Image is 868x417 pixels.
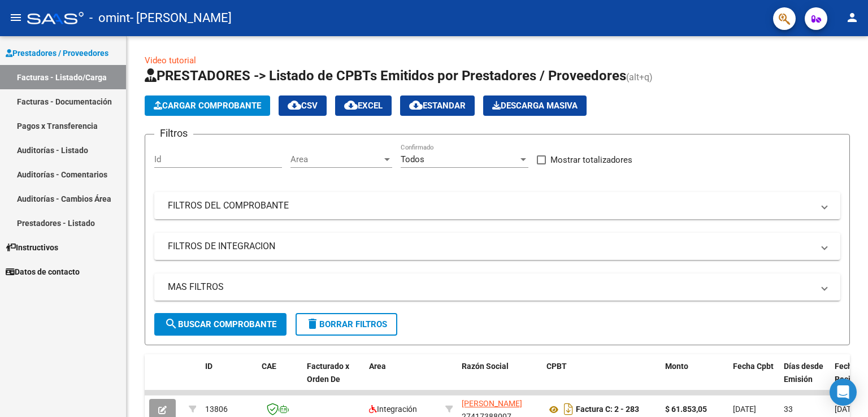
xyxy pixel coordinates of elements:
[835,405,858,414] span: [DATE]
[845,11,859,24] mat-icon: person
[661,354,728,404] datatable-header-cell: Monto
[307,362,349,384] span: Facturado x Orden De
[279,95,327,116] button: CSV
[550,153,632,167] span: Mostrar totalizadores
[145,68,626,84] span: PRESTADORES -> Listado de CPBTs Emitidos por Prestadores / Proveedores
[168,199,813,212] mat-panel-title: FILTROS DEL COMPROBANTE
[6,241,58,254] span: Instructivos
[830,379,857,406] div: Open Intercom Messenger
[205,362,212,371] span: ID
[154,125,193,141] h3: Filtros
[145,55,196,66] a: Video tutorial
[296,313,397,336] button: Borrar Filtros
[626,72,653,82] span: (alt+q)
[154,192,840,219] mat-expansion-panel-header: FILTROS DEL COMPROBANTE
[89,6,130,31] span: - omint
[492,101,578,111] span: Descarga Masiva
[306,319,387,329] span: Borrar Filtros
[154,233,840,260] mat-expansion-panel-header: FILTROS DE INTEGRACION
[201,354,257,404] datatable-header-cell: ID
[364,354,441,404] datatable-header-cell: Area
[290,154,382,164] span: Area
[6,266,80,278] span: Datos de contacto
[6,47,108,59] span: Prestadores / Proveedores
[164,319,276,329] span: Buscar Comprobante
[784,362,823,384] span: Días desde Emisión
[835,362,866,384] span: Fecha Recibido
[9,11,23,24] mat-icon: menu
[154,101,261,111] span: Cargar Comprobante
[733,405,756,414] span: [DATE]
[409,101,466,111] span: Estandar
[462,362,509,371] span: Razón Social
[257,354,302,404] datatable-header-cell: CAE
[344,101,383,111] span: EXCEL
[779,354,830,404] datatable-header-cell: Días desde Emisión
[306,317,319,331] mat-icon: delete
[168,240,813,253] mat-panel-title: FILTROS DE INTEGRACION
[130,6,232,31] span: - [PERSON_NAME]
[483,95,587,116] button: Descarga Masiva
[205,405,228,414] span: 13806
[302,354,364,404] datatable-header-cell: Facturado x Orden De
[576,405,639,414] strong: Factura C: 2 - 283
[164,317,178,331] mat-icon: search
[288,101,318,111] span: CSV
[462,399,522,408] span: [PERSON_NAME]
[401,154,424,164] span: Todos
[168,281,813,293] mat-panel-title: MAS FILTROS
[154,313,287,336] button: Buscar Comprobante
[546,362,567,371] span: CPBT
[262,362,276,371] span: CAE
[728,354,779,404] datatable-header-cell: Fecha Cpbt
[733,362,774,371] span: Fecha Cpbt
[369,405,417,414] span: Integración
[665,405,707,414] strong: $ 61.853,05
[542,354,661,404] datatable-header-cell: CPBT
[344,98,358,112] mat-icon: cloud_download
[483,95,587,116] app-download-masive: Descarga masiva de comprobantes (adjuntos)
[145,95,270,116] button: Cargar Comprobante
[457,354,542,404] datatable-header-cell: Razón Social
[665,362,688,371] span: Monto
[409,98,423,112] mat-icon: cloud_download
[154,273,840,301] mat-expansion-panel-header: MAS FILTROS
[288,98,301,112] mat-icon: cloud_download
[335,95,392,116] button: EXCEL
[784,405,793,414] span: 33
[369,362,386,371] span: Area
[400,95,475,116] button: Estandar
